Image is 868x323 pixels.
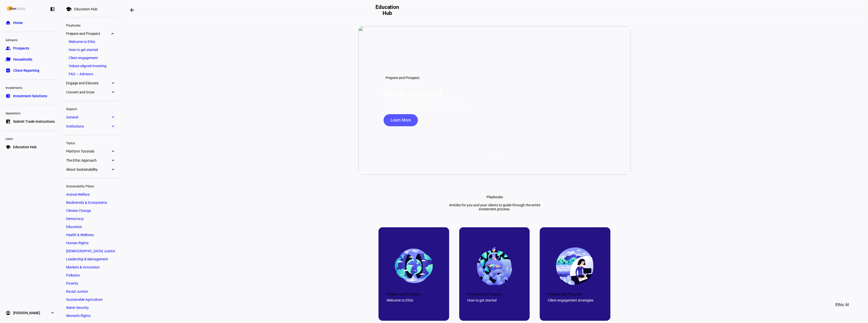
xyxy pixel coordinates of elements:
span: About Sustainability [66,167,111,171]
div: Advisors [3,36,58,43]
a: Animal Welfare [64,191,118,198]
div: Operations [3,109,58,116]
eth-mat-symbol: school [6,144,11,150]
mat-icon: arrow_backwards [129,7,135,13]
span: Democracy [66,217,84,221]
h2: Education Hub [372,4,403,16]
a: Pollution [64,272,118,279]
span: Education Hub [13,144,37,150]
span: Submit Trade Instructions [13,119,55,124]
span: Markets & Innovation [66,265,100,269]
a: [DEMOGRAPHIC_DATA] Justice [64,247,118,255]
span: General [66,115,111,119]
eth-mat-symbol: expand_more [111,81,115,86]
eth-mat-symbol: expand_more [111,167,115,172]
img: 67c0a1a3dd398c4549a83ca6_663e60d4891242c5d6cd46be_final-office.png [555,246,595,286]
div: Prepare and Prospect [548,292,602,296]
eth-mat-symbol: pie_chart [6,93,11,98]
eth-mat-symbol: expand_more [111,90,115,95]
a: Climate Change [64,207,118,214]
img: 67c0a1a361bf038d2e293661_66d75062e6db20f9f8bea3a5_World%25203.png [474,246,514,286]
a: Democracy [64,215,118,222]
div: Learn [3,135,58,142]
a: bid_landscapeClient Reporting [3,65,58,76]
span: Education [66,225,82,229]
span: Poverty [66,281,78,285]
a: Health & Wellness [64,231,118,238]
a: Biodiversity & Ecosystems [64,199,118,206]
span: Households [13,57,32,62]
a: homeHome [3,18,58,28]
a: Institutionsexpand_more [64,123,118,130]
a: FAQ — Advisors [66,70,115,78]
div: Prepare and Prospect [387,292,441,296]
span: Engage and Educate [66,81,111,85]
eth-mat-symbol: expand_more [111,158,115,163]
a: folder_copyHouseholds [3,54,58,64]
span: Leadership & Management [66,257,108,261]
span: Platform Tutorials [66,149,111,153]
eth-mat-symbol: expand_more [111,31,115,36]
eth-mat-symbol: left_panel_close [50,7,55,12]
a: Poverty [64,280,118,287]
img: 67c0a1a41fd1db2665af57fe_663e60d4891242c5d6cd469c_final-earth.png [394,246,434,286]
eth-mat-symbol: list_alt_add [6,119,11,124]
a: Education [64,223,118,230]
eth-mat-symbol: bid_landscape [6,68,11,73]
span: [DEMOGRAPHIC_DATA] Justice [66,249,115,253]
a: Women's Rights [64,312,118,319]
button: Ethic AI [828,299,856,311]
span: Convert and Grow [66,90,111,94]
a: Welcome to Ethic [66,38,115,45]
span: The Ethic Approach [66,158,111,162]
mat-icon: school [66,6,72,12]
div: Investments [3,84,58,91]
span: Health & Wellness [66,233,94,237]
div: Sustainability Pillars [64,182,118,189]
a: groupProspects [3,43,58,53]
eth-mat-symbol: expand_more [111,115,115,120]
span: Home [13,20,23,25]
span: Climate Change [66,209,91,213]
eth-mat-symbol: folder_copy [6,57,11,62]
div: Welcome to Ethic [387,298,441,302]
span: Learn More [391,114,411,126]
div: A quick guide to setting up and using Ethic’s platform. [384,102,467,106]
eth-mat-symbol: home [6,20,11,25]
eth-mat-symbol: expand_more [50,310,55,315]
div: Education Hub [74,7,97,11]
span: Animal Welfare [66,192,90,196]
div: Playbooks [486,195,503,199]
button: Learn More [384,114,418,126]
a: Markets & Innovation [64,264,118,271]
a: Human Rights [64,239,118,246]
span: Investment Solutions [13,93,47,98]
span: Sustainable Agriculture [66,297,102,302]
a: Values-aligned investing [66,62,115,69]
span: Prepare and Prospect [66,32,111,36]
h1: How to get started [384,90,442,98]
span: Water Security [66,306,89,310]
span: Client Reporting [13,68,39,73]
span: Institutions [66,124,111,128]
span: Prospects [13,46,29,51]
a: Water Security [64,304,118,311]
div: Articles for you and your clients to guide through the entire investment process. [444,203,545,211]
span: [PERSON_NAME] [13,310,40,315]
span: Ethic AI [835,299,849,311]
a: Generalexpand_more [64,114,118,121]
span: Racial Justice [66,289,88,293]
div: Client engagement strategies [548,298,602,302]
a: How to get started [66,46,115,53]
a: Racial Justice [64,288,118,295]
eth-mat-symbol: group [6,46,11,51]
a: pie_chartInvestment Solutions [3,91,58,101]
div: Playbooks [64,21,118,29]
span: Women's Rights [66,314,91,318]
span: Prepare and Prospect [386,76,420,80]
eth-mat-symbol: expand_more [111,149,115,154]
div: Topics [64,139,118,146]
div: How to get started [467,298,522,302]
span: Biodiversity & Ecosystems [66,201,107,205]
div: Prepare and Prospect [467,292,522,296]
